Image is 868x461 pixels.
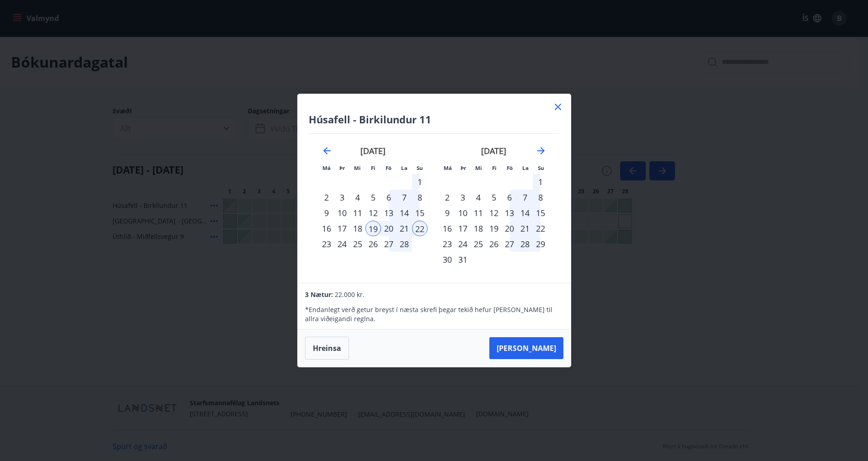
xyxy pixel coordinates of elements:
small: Má [322,164,331,171]
td: Choose fimmtudagur, 12. febrúar 2026 as your check-in date. It’s available. [365,205,381,221]
div: 21 [396,221,412,236]
div: 22 [533,221,548,236]
div: 25 [471,236,486,252]
td: Choose þriðjudagur, 10. febrúar 2026 as your check-in date. It’s available. [334,205,350,221]
div: 4 [471,190,486,205]
td: Choose þriðjudagur, 3. mars 2026 as your check-in date. It’s available. [455,190,471,205]
div: 14 [396,205,412,221]
div: 9 [439,205,455,221]
td: Choose sunnudagur, 1. mars 2026 as your check-in date. It’s available. [533,174,548,190]
small: Mi [475,164,482,171]
td: Choose þriðjudagur, 31. mars 2026 as your check-in date. It’s available. [455,252,471,267]
div: 19 [365,221,381,236]
td: Choose sunnudagur, 22. mars 2026 as your check-in date. It’s available. [533,221,548,236]
div: 31 [455,252,471,267]
h4: Húsafell - Birkilundur 11 [309,112,560,126]
td: Choose miðvikudagur, 18. febrúar 2026 as your check-in date. It’s available. [350,221,365,236]
div: 10 [455,205,471,221]
td: Choose fimmtudagur, 19. mars 2026 as your check-in date. It’s available. [486,221,502,236]
div: 16 [439,221,455,236]
td: Choose miðvikudagur, 11. febrúar 2026 as your check-in date. It’s available. [350,205,365,221]
td: Choose miðvikudagur, 4. mars 2026 as your check-in date. It’s available. [471,190,486,205]
div: 15 [533,205,548,221]
td: Choose þriðjudagur, 17. mars 2026 as your check-in date. It’s available. [455,221,471,236]
td: Choose laugardagur, 14. mars 2026 as your check-in date. It’s available. [517,205,533,221]
td: Choose mánudagur, 9. mars 2026 as your check-in date. It’s available. [439,205,455,221]
div: 5 [486,190,502,205]
td: Choose föstudagur, 27. febrúar 2026 as your check-in date. It’s available. [381,236,396,252]
div: 13 [381,205,396,221]
small: Fö [507,164,513,171]
div: 23 [439,236,455,252]
td: Choose föstudagur, 13. febrúar 2026 as your check-in date. It’s available. [381,205,396,221]
td: Choose laugardagur, 7. mars 2026 as your check-in date. It’s available. [517,190,533,205]
small: Þr [339,164,345,171]
div: 28 [517,236,533,252]
td: Choose mánudagur, 23. febrúar 2026 as your check-in date. It’s available. [319,236,334,252]
td: Selected as end date. sunnudagur, 22. febrúar 2026 [412,221,428,236]
div: 30 [439,252,455,267]
div: 24 [334,236,350,252]
div: 27 [381,236,396,252]
div: 13 [502,205,517,221]
div: 5 [365,190,381,205]
div: 3 [455,190,471,205]
td: Choose þriðjudagur, 17. febrúar 2026 as your check-in date. It’s available. [334,221,350,236]
td: Choose mánudagur, 2. febrúar 2026 as your check-in date. It’s available. [319,190,334,205]
td: Choose miðvikudagur, 11. mars 2026 as your check-in date. It’s available. [471,205,486,221]
div: 2 [439,190,455,205]
p: * Endanlegt verð getur breyst í næsta skrefi þegar tekið hefur [PERSON_NAME] til allra viðeigandi... [305,305,563,323]
div: 11 [471,205,486,221]
div: 7 [517,190,533,205]
div: 21 [517,221,533,236]
div: 20 [381,221,396,236]
td: Choose laugardagur, 7. febrúar 2026 as your check-in date. It’s available. [396,190,412,205]
td: Choose fimmtudagur, 26. mars 2026 as your check-in date. It’s available. [486,236,502,252]
div: 28 [396,236,412,252]
div: 10 [334,205,350,221]
td: Choose laugardagur, 28. febrúar 2026 as your check-in date. It’s available. [396,236,412,252]
div: Calendar [309,134,560,272]
td: Choose fimmtudagur, 12. mars 2026 as your check-in date. It’s available. [486,205,502,221]
td: Choose föstudagur, 6. mars 2026 as your check-in date. It’s available. [502,190,517,205]
strong: [DATE] [360,145,386,156]
small: Su [417,164,423,171]
div: 26 [486,236,502,252]
small: Su [538,164,544,171]
td: Choose þriðjudagur, 3. febrúar 2026 as your check-in date. It’s available. [334,190,350,205]
div: 1 [533,174,548,190]
td: Choose sunnudagur, 8. mars 2026 as your check-in date. It’s available. [533,190,548,205]
div: 18 [350,221,365,236]
div: 17 [455,221,471,236]
td: Choose mánudagur, 2. mars 2026 as your check-in date. It’s available. [439,190,455,205]
small: Má [444,164,452,171]
small: Fi [492,164,497,171]
td: Choose laugardagur, 21. mars 2026 as your check-in date. It’s available. [517,221,533,236]
div: 22 [412,221,428,236]
div: 7 [396,190,412,205]
strong: [DATE] [481,145,506,156]
div: 14 [517,205,533,221]
small: Fi [371,164,375,171]
div: 20 [502,221,517,236]
div: 11 [350,205,365,221]
small: Mi [354,164,361,171]
td: Choose mánudagur, 30. mars 2026 as your check-in date. It’s available. [439,252,455,267]
td: Choose mánudagur, 23. mars 2026 as your check-in date. It’s available. [439,236,455,252]
div: 8 [412,190,428,205]
div: 8 [533,190,548,205]
td: Selected. föstudagur, 20. febrúar 2026 [381,221,396,236]
td: Choose miðvikudagur, 25. mars 2026 as your check-in date. It’s available. [471,236,486,252]
td: Choose sunnudagur, 1. febrúar 2026 as your check-in date. It’s available. [412,174,428,190]
div: 23 [319,236,334,252]
div: 26 [365,236,381,252]
div: 2 [319,190,334,205]
div: 29 [533,236,548,252]
button: [PERSON_NAME] [489,337,563,359]
td: Choose mánudagur, 16. mars 2026 as your check-in date. It’s available. [439,221,455,236]
td: Choose föstudagur, 20. mars 2026 as your check-in date. It’s available. [502,221,517,236]
div: 1 [412,174,428,190]
td: Choose fimmtudagur, 5. febrúar 2026 as your check-in date. It’s available. [365,190,381,205]
td: Choose föstudagur, 13. mars 2026 as your check-in date. It’s available. [502,205,517,221]
td: Choose miðvikudagur, 25. febrúar 2026 as your check-in date. It’s available. [350,236,365,252]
